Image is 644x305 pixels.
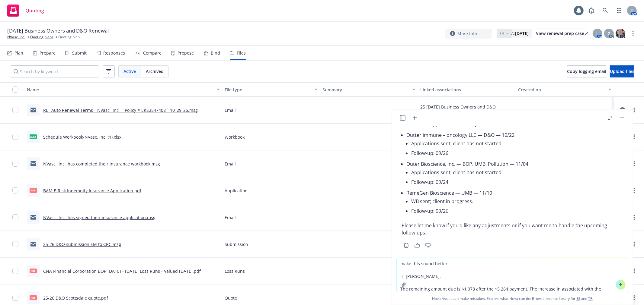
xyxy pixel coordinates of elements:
span: [DATE] Business Owners and D&O Renewal [7,27,109,34]
span: ETA : [506,30,529,36]
p: Outer Bioscience, Inc. — BOP, UMB, Pollution — 11/04 [406,160,623,168]
a: more [631,160,638,167]
span: Active [123,68,136,74]
input: Toggle Row Selected [12,187,18,193]
a: BAM E-Risk Indemnity Insurance Application.pdf [43,188,141,193]
span: Copy logging email [567,68,606,74]
a: NVasc, Inc. [7,34,25,40]
a: more [631,187,638,194]
div: Plan [14,51,23,55]
span: [DATE] [518,107,532,113]
li: Follow-up: 09/24. [411,177,623,187]
p: Outter immune – oncology LLC — D&O — 10/22 [406,131,623,139]
div: Files [237,51,246,55]
a: Schedule Workbook-NVasc, Inc. (1).xlsx [43,134,121,140]
button: Name [24,82,222,97]
span: Email [225,214,236,221]
li: Follow-up: 09/26. [411,148,623,158]
span: Email [225,107,236,113]
a: View renewal prep case [536,29,588,38]
input: Toggle Row Selected [12,107,18,113]
li: Applications sent; client has not started. [411,139,623,148]
span: pdf [30,188,37,193]
div: Bind [211,51,220,55]
a: Quoting plans [30,34,53,40]
a: more [631,294,638,301]
span: More info... [457,30,481,37]
input: Toggle Row Selected [12,134,18,140]
p: RemeGen Bioscience — UMB — 11/10 [406,189,623,197]
a: CNA Financial Corporation BOP [DATE] - [DATE] Loss Runs - Valued [DATE].pdf [43,268,201,274]
span: Archived [146,68,164,74]
input: Search by keyword... [10,65,99,77]
button: Thumbs down [423,241,433,250]
li: Applications sent; client has not started. [411,168,623,177]
a: BI [576,296,580,301]
span: Nova Assist can make mistakes. Explore what Nova can do: Browse prompt library for and [394,292,630,305]
div: Compare [143,51,162,55]
div: File type [225,86,311,93]
button: Copy logging email [567,65,606,77]
div: Summary [322,86,409,93]
textarea: make this sound better [397,258,628,292]
span: pdf [30,269,37,273]
a: 25-26 D&O Scottsdale quote.pdf [43,295,108,301]
span: xlsx [30,134,37,139]
a: NVasc_ Inc_ has completed their insurance workbook.msg [43,161,160,167]
button: File type [222,82,320,97]
a: Search [599,5,611,17]
span: Application [225,187,248,194]
li: WB sent; client in progress. [411,197,623,206]
span: Upload files [610,68,634,74]
a: Report a Bug [585,5,598,17]
strong: [DATE] [515,30,529,36]
a: more [631,214,638,221]
div: Submit [72,51,87,55]
a: RE_ Auto Renewal Terms _ NVasc_ Inc_ _ Policy # EKS3547408 _ 10_29_25.msg [43,107,198,113]
input: Toggle Row Selected [12,295,18,301]
input: Toggle Row Selected [12,268,18,274]
div: 25 [DATE] Business Owners and D&O Renewal [420,104,513,116]
p: Please let me know if you’d like any adjustments or if you want me to handle the upcoming follow-... [402,222,623,236]
span: Quoting [25,8,44,13]
button: Upload files [610,65,634,77]
input: Toggle Row Selected [12,161,18,167]
li: Follow-up: 09/26. [411,206,623,216]
a: TR [588,296,593,301]
div: Linked associations [420,86,513,93]
img: photo [616,29,625,38]
input: Select all [12,86,18,93]
a: more [631,267,638,275]
div: Name [27,86,213,93]
div: Prepare [40,51,56,55]
span: Quoting plan [58,34,80,40]
button: Summary [320,82,418,97]
div: Propose [178,51,194,55]
a: more [631,106,638,114]
div: Created on [518,86,605,93]
a: NVasc_ Inc_ has signed their insurance application.msg [43,215,155,220]
a: 25-26 D&O submission EM to CRC.msg [43,241,121,247]
a: Switch app [613,5,625,17]
svg: Copy to clipboard [404,243,409,248]
a: Quoting [5,2,46,19]
span: Quote [225,295,237,301]
span: L [596,30,599,37]
button: More info... [445,29,492,39]
span: Loss Runs [225,268,245,274]
a: more [630,30,637,37]
button: Linked associations [418,82,516,97]
span: Email [225,161,236,167]
input: Toggle Row Selected [12,214,18,220]
span: pdf [30,295,37,300]
a: more [631,133,638,140]
button: Created on [516,82,614,97]
div: Responses [103,51,125,55]
span: Submission [225,241,248,247]
span: Z [608,30,610,37]
span: Workbook [225,134,245,140]
input: Toggle Row Selected [12,241,18,247]
a: more [631,241,638,248]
